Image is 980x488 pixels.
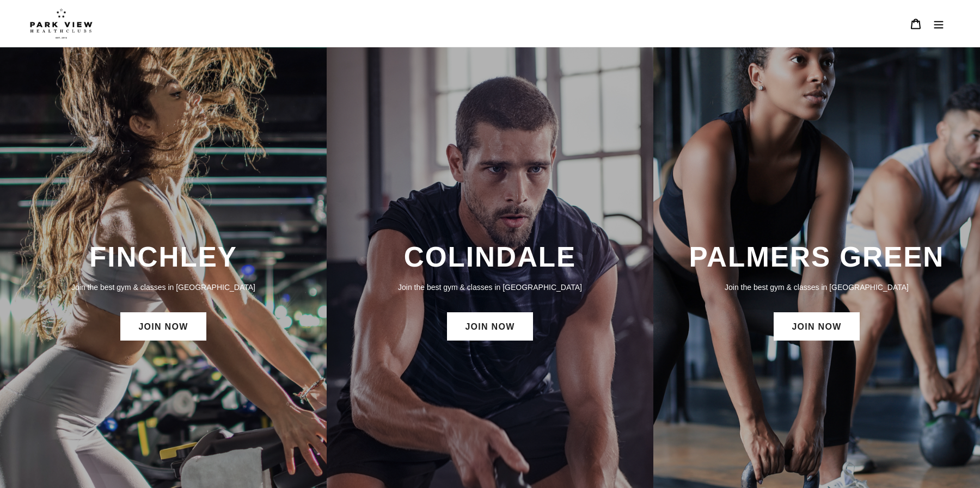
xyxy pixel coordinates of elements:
p: Join the best gym & classes in [GEOGRAPHIC_DATA] [664,281,969,293]
a: JOIN NOW: Palmers Green Membership [774,312,859,341]
button: Menu [927,12,950,35]
img: Park view health clubs is a gym near you. [30,8,93,39]
a: JOIN NOW: Finchley Membership [120,312,206,341]
p: Join the best gym & classes in [GEOGRAPHIC_DATA] [338,281,642,293]
p: Join the best gym & classes in [GEOGRAPHIC_DATA] [11,281,316,293]
h3: FINCHLEY [11,240,316,274]
h3: COLINDALE [338,240,642,274]
a: JOIN NOW: Colindale Membership [447,312,532,341]
h3: PALMERS GREEN [664,240,969,274]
